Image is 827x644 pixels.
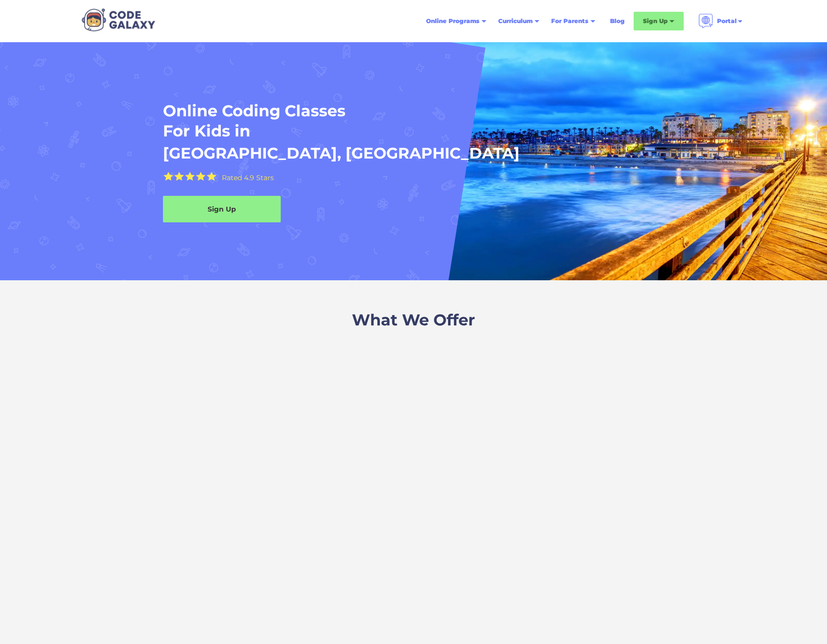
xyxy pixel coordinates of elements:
[498,16,533,26] div: Curriculum
[717,16,737,26] div: Portal
[163,101,587,141] h1: Online Coding Classes For Kids in
[643,16,667,26] div: Sign Up
[185,172,195,181] img: Yellow Star - the Code Galaxy
[174,172,184,181] img: Yellow Star - the Code Galaxy
[222,174,274,181] div: Rated 4.9 Stars
[426,16,480,26] div: Online Programs
[604,12,631,30] a: Blog
[163,204,281,214] div: Sign Up
[551,16,588,26] div: For Parents
[163,143,520,163] h1: [GEOGRAPHIC_DATA], [GEOGRAPHIC_DATA]
[163,172,173,181] img: Yellow Star - the Code Galaxy
[207,172,216,181] img: Yellow Star - the Code Galaxy
[163,196,281,222] a: Sign Up
[196,172,206,181] img: Yellow Star - the Code Galaxy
